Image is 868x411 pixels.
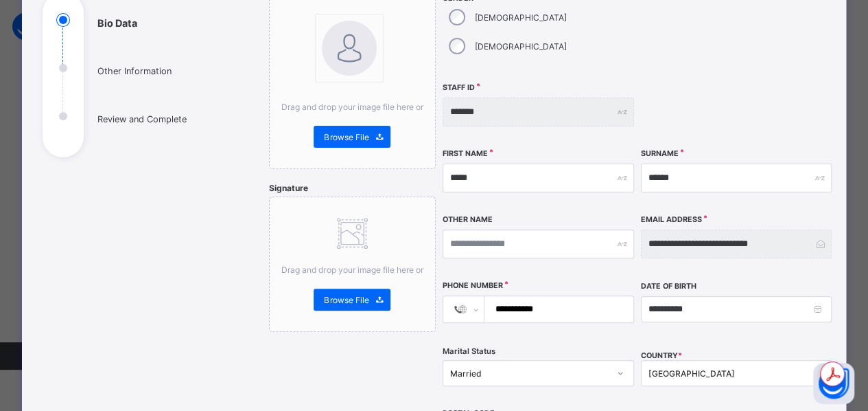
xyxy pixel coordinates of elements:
[443,215,493,224] label: Other Name
[269,183,308,193] span: Signature
[443,346,495,356] span: Marital Status
[443,281,503,290] label: Phone Number
[813,363,854,404] button: Open asap
[641,351,682,360] span: COUNTRY
[322,21,377,76] img: bannerImage
[641,282,696,291] label: Date of Birth
[641,149,679,158] label: Surname
[269,197,436,332] div: Drag and drop your image file here orBrowse File
[324,295,368,305] span: Browse File
[641,215,702,224] label: Email Address
[475,12,567,23] label: [DEMOGRAPHIC_DATA]
[450,368,608,379] div: Married
[324,132,368,142] span: Browse File
[475,41,567,52] label: [DEMOGRAPHIC_DATA]
[443,149,488,158] label: First Name
[443,83,475,92] label: Staff ID
[281,265,423,275] span: Drag and drop your image file here or
[648,368,806,379] div: [GEOGRAPHIC_DATA]
[281,102,423,112] span: Drag and drop your image file here or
